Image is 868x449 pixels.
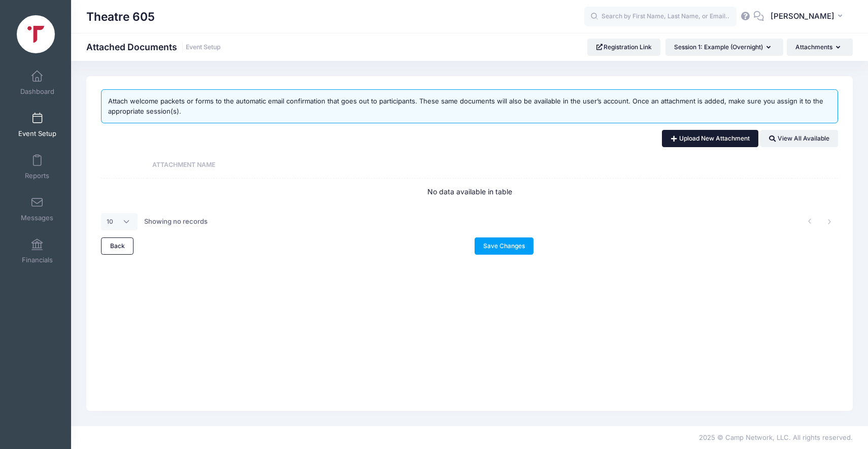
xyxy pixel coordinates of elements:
[25,171,49,180] span: Reports
[662,130,758,147] a: Upload New Attachment
[186,44,221,51] a: Event Setup
[475,237,534,255] a: Save Changes
[21,214,53,222] span: Messages
[584,7,737,27] input: Search by First Name, Last Name, or Email...
[674,43,763,51] span: Session 1: Example (Overnight)
[20,87,54,96] span: Dashboard
[101,237,133,255] a: Back
[144,210,208,233] div: Showing no records
[787,39,853,56] button: Attachments
[13,233,61,269] a: Financials
[18,129,56,138] span: Event Setup
[760,130,838,147] a: View All Available
[147,152,792,179] th: Attachment Name: activate to sort column ascending
[13,65,61,100] a: Dashboard
[13,191,61,227] a: Messages
[22,256,53,264] span: Financials
[764,5,853,28] button: [PERSON_NAME]
[17,15,55,53] img: Theatre 605
[665,39,783,56] button: Session 1: Example (Overnight)
[86,5,155,28] h1: Theatre 605
[13,107,61,143] a: Event Setup
[101,89,838,123] div: Attach welcome packets or forms to the automatic email confirmation that goes out to participants...
[101,179,838,205] td: No data available in table
[86,42,221,52] h1: Attached Documents
[587,39,661,56] a: Registration Link
[699,433,853,441] span: 2025 © Camp Network, LLC. All rights reserved.
[13,149,61,185] a: Reports
[771,11,834,22] span: [PERSON_NAME]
